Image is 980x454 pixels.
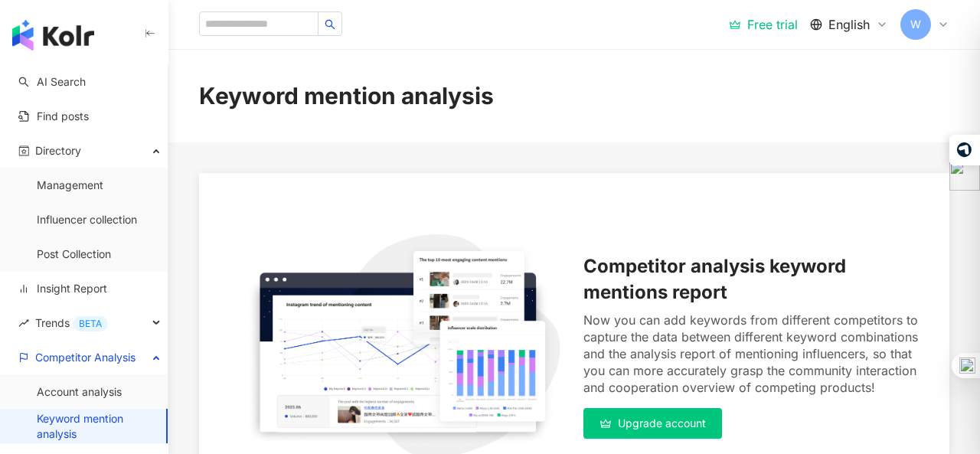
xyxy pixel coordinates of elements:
[729,17,798,32] a: Free trial
[618,417,706,430] span: Upgrade account
[959,358,975,374] img: one_i.png
[113,413,223,428] span: Save as Note in xTiles
[910,16,921,33] span: W
[35,133,81,168] span: Directory
[18,109,89,124] a: Find posts
[37,178,103,193] a: Management
[60,158,110,177] span: Clip more:
[37,247,111,262] a: Post Collection
[583,312,919,396] div: Now you can add keywords from different competitors to capture the data between different keyword...
[185,204,268,222] span: Clear all and close
[18,318,29,328] span: rise
[18,281,107,296] a: Insight Report
[35,340,136,374] span: Competitor Analysis
[583,408,722,439] a: Upgrade account
[583,253,919,305] div: Competitor analysis keyword mentions report
[18,74,86,90] a: searchAI Search
[73,21,100,33] span: xTiles
[325,19,335,30] span: search
[828,16,870,33] span: English
[35,305,108,340] span: Trends
[38,354,277,371] div: Destination
[73,316,108,332] div: BETA
[63,374,114,393] span: Inbox Panel
[37,411,154,441] a: Keyword mention analysis
[37,212,137,227] a: Influencer collection
[39,97,286,146] img: ADKq_NZco6Q7wAOwBuy5BCu_Mb2HhSmda_cdUOaEzeTZfFKDnxF7sHU3L99A__8y54yvhpAxPyOmnEiGhZxjC77gOb6JAbUZ5...
[12,20,94,51] img: logo
[199,80,494,112] div: Keyword mention analysis
[37,384,122,400] a: Account analysis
